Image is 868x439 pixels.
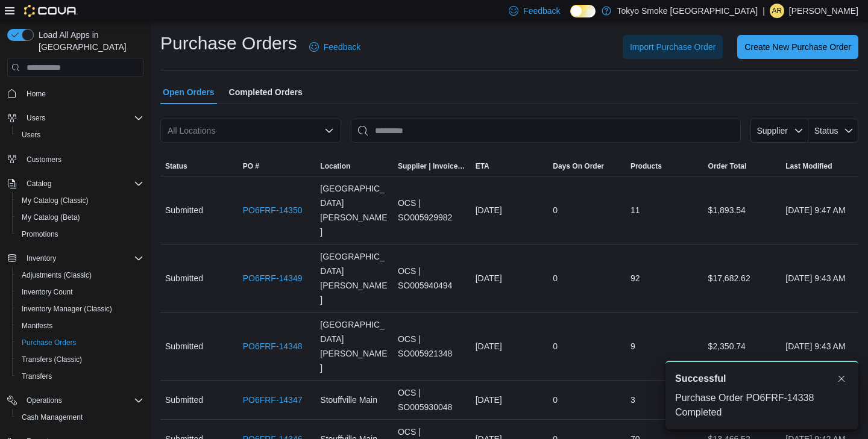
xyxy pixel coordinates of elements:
[165,203,203,217] span: Submitted
[22,393,143,408] span: Operations
[626,157,703,176] button: Products
[17,335,81,350] a: Purchase Orders
[781,334,858,358] div: [DATE] 9:43 AM
[2,151,148,168] button: Customers
[570,17,571,18] span: Dark Mode
[17,352,143,367] span: Transfers (Classic)
[27,89,46,99] span: Home
[703,198,781,222] div: $1,893.54
[17,410,143,425] span: Cash Management
[320,161,350,171] div: Location
[17,302,143,316] span: Inventory Manager (Classic)
[320,181,388,239] span: [GEOGRAPHIC_DATA][PERSON_NAME]
[17,193,143,208] span: My Catalog (Classic)
[22,130,40,140] span: Users
[22,111,143,125] span: Users
[12,368,148,385] button: Transfers
[27,155,61,164] span: Customers
[553,393,558,407] span: 0
[22,287,73,297] span: Inventory Count
[22,321,52,331] span: Manifests
[27,396,62,405] span: Operations
[22,251,143,266] span: Inventory
[12,126,148,143] button: Users
[22,338,77,347] span: Purchase Orders
[675,372,726,386] span: Successful
[393,157,471,176] button: Supplier | Invoice Number
[393,259,471,297] div: OCS | SO005940494
[17,369,57,384] a: Transfers
[22,304,112,314] span: Inventory Manager (Classic)
[770,4,784,18] div: Angela Rowlands
[315,157,393,176] button: Location
[22,152,143,167] span: Customers
[523,5,560,17] span: Feedback
[703,334,781,358] div: $2,350.74
[165,339,203,353] span: Submitted
[737,35,858,59] button: Create New Purchase Order
[22,229,58,239] span: Promotions
[834,372,849,386] button: Dismiss toast
[324,41,360,53] span: Feedback
[703,266,781,290] div: $17,682.62
[34,29,143,53] span: Load All Apps in [GEOGRAPHIC_DATA]
[631,339,635,353] span: 9
[398,161,466,171] span: Supplier | Invoice Number
[24,5,78,17] img: Cova
[320,249,388,307] span: [GEOGRAPHIC_DATA][PERSON_NAME]
[471,334,549,358] div: [DATE]
[22,372,52,381] span: Transfers
[22,176,143,191] span: Catalog
[675,391,849,420] div: Purchase Order PO6FRF-14338 Completed
[243,339,303,353] a: PO6FRF-14348
[17,128,45,142] a: Users
[703,157,781,176] button: Order Total
[22,393,67,408] button: Operations
[781,157,858,176] button: Last Modified
[22,196,89,205] span: My Catalog (Classic)
[243,161,259,171] span: PO #
[617,4,758,18] p: Tokyo Smoke [GEOGRAPHIC_DATA]
[781,198,858,222] div: [DATE] 9:47 AM
[165,271,203,285] span: Submitted
[165,161,187,171] span: Status
[17,268,96,282] a: Adjustments (Classic)
[12,351,148,368] button: Transfers (Classic)
[17,128,143,142] span: Users
[471,157,549,176] button: ETA
[763,4,765,18] p: |
[2,110,148,126] button: Users
[808,119,858,143] button: Status
[393,381,471,419] div: OCS | SO005930048
[243,271,303,285] a: PO6FRF-14349
[22,87,51,101] a: Home
[675,372,849,386] div: Notification
[304,35,365,59] a: Feedback
[17,227,143,241] span: Promotions
[229,80,303,104] span: Completed Orders
[553,271,558,285] span: 0
[17,210,143,225] span: My Catalog (Beta)
[630,41,715,53] span: Import Purchase Order
[22,270,92,280] span: Adjustments (Classic)
[631,271,640,285] span: 92
[2,175,148,192] button: Catalog
[2,392,148,409] button: Operations
[393,327,471,366] div: OCS | SO005921348
[27,113,45,123] span: Users
[243,393,303,407] a: PO6FRF-14347
[476,161,489,171] span: ETA
[17,410,87,425] a: Cash Management
[12,334,148,351] button: Purchase Orders
[12,267,148,284] button: Adjustments (Classic)
[757,126,788,135] span: Supplier
[785,161,832,171] span: Last Modified
[631,203,640,217] span: 11
[163,80,215,104] span: Open Orders
[553,339,558,353] span: 0
[12,300,148,317] button: Inventory Manager (Classic)
[393,191,471,229] div: OCS | SO005929982
[17,352,87,367] a: Transfers (Classic)
[12,209,148,226] button: My Catalog (Beta)
[17,302,117,316] a: Inventory Manager (Classic)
